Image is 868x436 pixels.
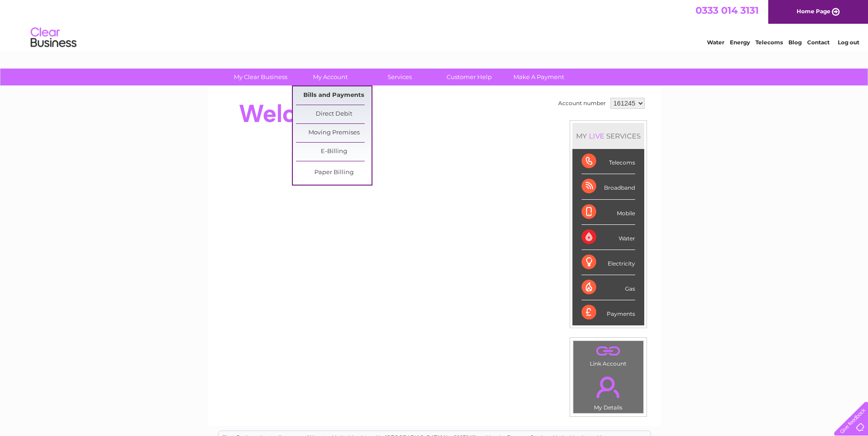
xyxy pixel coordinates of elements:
[707,39,724,46] a: Water
[218,5,651,44] div: Clear Business is a trading name of Verastar Limited (registered in [GEOGRAPHIC_DATA] No. 3667643...
[582,200,635,225] div: Mobile
[223,69,298,85] a: My Clear Business
[296,143,372,161] a: E-Billing
[573,340,644,369] td: Link Account
[30,24,77,52] img: logo.png
[431,69,507,85] a: Customer Help
[292,69,368,85] a: My Account
[296,164,372,182] a: Paper Billing
[576,371,641,403] a: .
[807,39,830,46] a: Contact
[838,39,859,46] a: Log out
[501,69,577,85] a: Make A Payment
[573,369,644,414] td: My Details
[582,174,635,199] div: Broadband
[362,69,437,85] a: Services
[587,132,606,140] div: LIVE
[582,250,635,275] div: Electricity
[582,275,635,300] div: Gas
[296,86,372,105] a: Bills and Payments
[695,5,759,16] a: 0333 014 3131
[582,300,635,325] div: Payments
[556,96,608,111] td: Account number
[572,123,644,149] div: MY SERVICES
[755,39,783,46] a: Telecoms
[576,343,641,359] a: .
[582,225,635,250] div: Water
[788,39,802,46] a: Blog
[296,124,372,142] a: Moving Premises
[296,105,372,123] a: Direct Debit
[582,149,635,174] div: Telecoms
[730,39,750,46] a: Energy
